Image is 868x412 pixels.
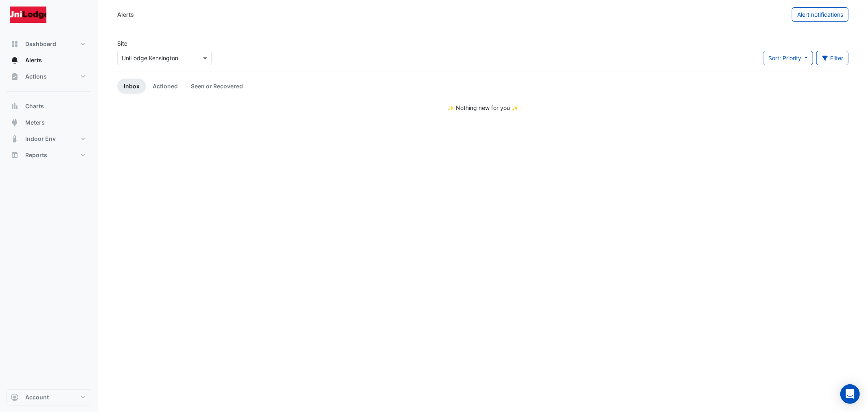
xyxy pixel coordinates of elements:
[7,68,91,85] button: Actions
[184,79,249,94] a: Seen or Recovered
[840,384,860,404] div: Open Intercom Messenger
[25,72,47,81] span: Actions
[11,72,19,81] app-icon: Actions
[25,56,42,64] span: Alerts
[7,98,91,114] button: Charts
[7,131,91,147] button: Indoor Env
[763,51,813,65] button: Sort: Priority
[25,102,44,110] span: Charts
[7,52,91,68] button: Alerts
[768,55,801,61] span: Sort: Priority
[792,7,848,22] button: Alert notifications
[7,147,91,163] button: Reports
[25,393,49,401] span: Account
[11,151,19,159] app-icon: Reports
[11,56,19,64] app-icon: Alerts
[11,102,19,110] app-icon: Charts
[146,79,184,94] a: Actioned
[797,11,843,18] span: Alert notifications
[7,389,91,405] button: Account
[117,103,848,112] div: ✨ Nothing new for you ✨
[7,114,91,131] button: Meters
[25,135,56,143] span: Indoor Env
[25,151,47,159] span: Reports
[10,7,46,23] img: Company Logo
[117,10,134,19] div: Alerts
[117,39,127,48] label: Site
[25,118,45,127] span: Meters
[11,135,19,143] app-icon: Indoor Env
[11,118,19,127] app-icon: Meters
[7,36,91,52] button: Dashboard
[25,40,56,48] span: Dashboard
[117,79,146,94] a: Inbox
[816,51,849,65] button: Filter
[11,40,19,48] app-icon: Dashboard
